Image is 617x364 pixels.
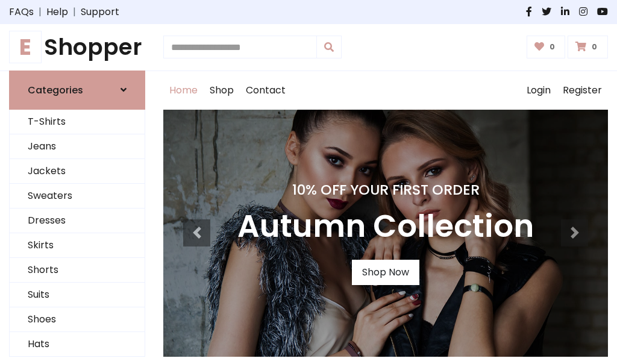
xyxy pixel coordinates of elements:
[9,34,145,61] h1: Shopper
[81,5,119,19] a: Support
[10,184,145,209] a: Sweaters
[568,36,608,58] a: 0
[9,5,34,19] a: FAQs
[10,283,145,307] a: Suits
[352,260,419,285] a: Shop Now
[10,134,145,159] a: Jeans
[237,208,534,245] h3: Autumn Collection
[9,34,145,61] a: EShopper
[10,258,145,283] a: Shorts
[557,71,608,110] a: Register
[10,209,145,233] a: Dresses
[68,5,81,19] span: |
[521,71,557,110] a: Login
[240,71,292,110] a: Contact
[9,71,145,110] a: Categories
[46,5,68,19] a: Help
[10,332,145,357] a: Hats
[527,36,566,58] a: 0
[204,71,240,110] a: Shop
[163,71,204,110] a: Home
[237,181,534,198] h4: 10% Off Your First Order
[9,31,42,63] span: E
[589,42,600,52] span: 0
[10,307,145,332] a: Shoes
[34,5,46,19] span: |
[28,84,83,96] h6: Categories
[10,110,145,134] a: T-Shirts
[10,159,145,184] a: Jackets
[547,42,558,52] span: 0
[10,233,145,258] a: Skirts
